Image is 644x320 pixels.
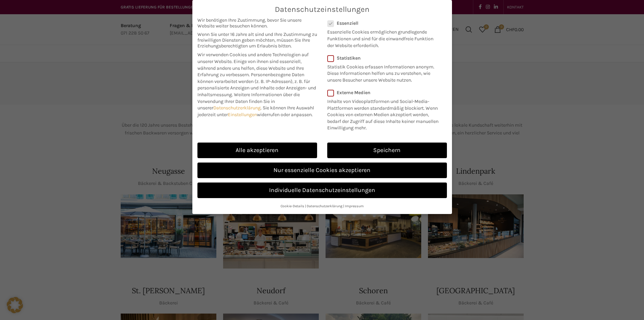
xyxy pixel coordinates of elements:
a: Individuelle Datenschutzeinstellungen [197,183,447,198]
label: Statistiken [327,55,438,61]
p: Inhalte von Videoplattformen und Social-Media-Plattformen werden standardmäßig blockiert. Wenn Co... [327,95,443,131]
a: Cookie-Details [281,204,304,208]
label: Externe Medien [327,90,443,95]
span: Datenschutzeinstellungen [275,5,369,14]
a: Datenschutzerklärung [307,204,342,208]
span: Wir verwenden Cookies und andere Technologien auf unserer Website. Einige von ihnen sind essenzie... [197,52,309,78]
p: Essenzielle Cookies ermöglichen grundlegende Funktionen und sind für die einwandfreie Funktion de... [327,26,438,49]
a: Alle akzeptieren [197,143,317,158]
a: Impressum [345,204,364,208]
a: Datenschutzerklärung [213,105,261,111]
p: Statistik Cookies erfassen Informationen anonym. Diese Informationen helfen uns zu verstehen, wie... [327,61,438,84]
a: Nur essenzielle Cookies akzeptieren [197,163,447,178]
span: Wir benötigen Ihre Zustimmung, bevor Sie unsere Website weiter besuchen können. [197,17,317,29]
a: Einstellungen [228,112,257,118]
span: Sie können Ihre Auswahl jederzeit unter widerrufen oder anpassen. [197,105,314,118]
a: Speichern [327,143,447,158]
span: Personenbezogene Daten können verarbeitet werden (z. B. IP-Adressen), z. B. für personalisierte A... [197,72,316,98]
label: Essenziell [327,20,438,26]
span: Weitere Informationen über die Verwendung Ihrer Daten finden Sie in unserer . [197,92,300,111]
span: Wenn Sie unter 16 Jahre alt sind und Ihre Zustimmung zu freiwilligen Diensten geben möchten, müss... [197,31,317,49]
